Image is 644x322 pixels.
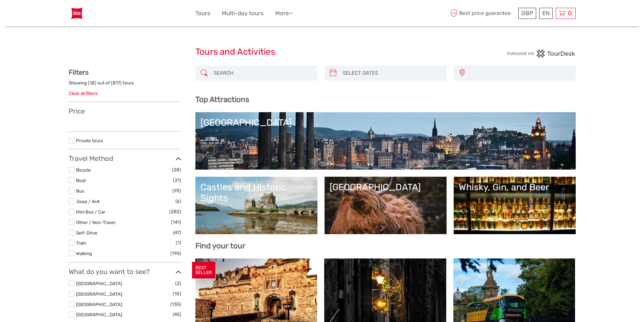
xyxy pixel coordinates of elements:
[275,8,293,18] a: More
[76,291,122,297] a: [GEOGRAPHIC_DATA]
[507,49,575,58] img: PurchaseViaTourDesk.png
[459,182,571,193] div: Whisky, Gin, and Beer
[176,239,181,247] span: (1)
[76,312,122,317] a: [GEOGRAPHIC_DATA]
[195,95,249,104] b: Top Attractions
[459,182,571,229] a: Whisky, Gin, and Beer
[567,10,573,17] span: 0
[69,154,181,163] h3: Travel Method
[195,241,245,250] b: Find your tour
[173,290,181,298] span: (10)
[172,166,181,174] span: (28)
[175,279,181,287] span: (2)
[76,302,122,307] a: [GEOGRAPHIC_DATA]
[76,178,86,183] a: Boat
[170,300,181,308] span: (135)
[171,218,181,226] span: (141)
[175,197,181,205] span: (6)
[113,80,120,86] label: 817
[69,91,98,96] a: Clear all filters
[76,167,91,173] a: Bicycle
[76,230,97,236] a: Self-Drive
[200,182,312,229] a: Castles and Historic Sights
[76,251,92,256] a: Walking
[222,8,264,18] a: Multi-day tours
[69,80,181,90] div: Showing ( ) out of ( ) tours
[195,8,210,18] a: Tours
[539,8,553,19] div: EN
[76,281,122,286] a: [GEOGRAPHIC_DATA]
[200,117,571,165] a: [GEOGRAPHIC_DATA]
[211,67,314,79] input: SEARCH
[69,268,181,276] h3: What do you want to see?
[76,240,86,246] a: Train
[76,138,103,143] a: Private tours
[330,182,442,193] div: [GEOGRAPHIC_DATA]
[169,208,181,216] span: (282)
[340,67,443,79] input: SELECT DATES
[173,311,181,318] span: (45)
[521,10,533,17] span: GBP
[200,117,571,128] div: [GEOGRAPHIC_DATA]
[90,80,95,86] label: 18
[173,229,181,237] span: (47)
[69,68,89,76] strong: Filters
[173,176,181,184] span: (21)
[76,220,115,225] a: Other / Non-Travel
[170,249,181,257] span: (196)
[449,8,517,19] span: Best price guarantee
[172,187,181,195] span: (95)
[69,5,85,22] img: 3468-ad8f6d29-ad6a-4dfd-8b4d-8355b44c3521_logo_small.png
[76,199,99,204] a: Jeep / 4x4
[192,262,215,279] div: BEST SELLER
[195,47,449,57] h1: Tours and Activities
[200,182,312,204] div: Castles and Historic Sights
[76,209,105,215] a: Mini Bus / Car
[76,188,84,194] a: Bus
[330,182,442,229] a: [GEOGRAPHIC_DATA]
[69,107,181,115] h3: Price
